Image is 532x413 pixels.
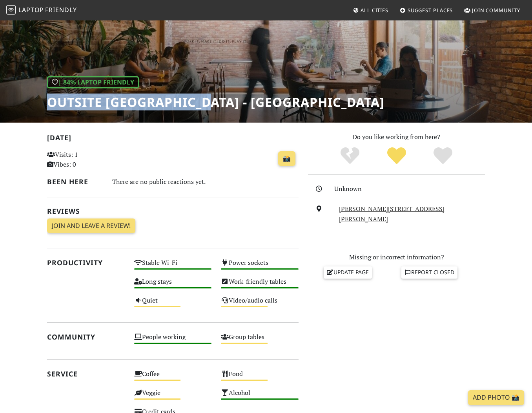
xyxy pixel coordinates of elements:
div: Quiet [129,295,217,314]
span: Join Community [472,7,520,14]
span: All Cities [361,7,388,14]
span: Friendly [45,6,77,14]
a: Report closed [401,266,458,278]
p: Do you like working from here? [308,132,485,142]
div: Work-friendly tables [216,276,303,295]
p: Missing or incorrect information? [308,252,485,262]
h2: Productivity [47,259,125,267]
h2: Been here [47,178,103,186]
a: LaptopFriendly LaptopFriendly [6,4,77,17]
div: Group tables [216,331,303,350]
a: Join Community [461,3,523,17]
span: Laptop [18,6,44,14]
div: People working [129,331,217,350]
div: Alcohol [216,387,303,406]
a: [PERSON_NAME][STREET_ADDRESS][PERSON_NAME] [339,204,445,223]
div: Long stays [129,276,217,295]
a: Update page [324,266,372,278]
div: | 84% Laptop Friendly [47,76,139,89]
h2: Reviews [47,207,299,215]
div: Power sockets [216,257,303,276]
div: Definitely! [420,146,466,166]
div: Yes [373,146,420,166]
h2: [DATE] [47,134,299,145]
h1: Outsite [GEOGRAPHIC_DATA] - [GEOGRAPHIC_DATA] [47,95,384,110]
div: No [326,146,373,166]
div: Veggie [129,387,217,406]
a: 📸 [278,151,295,166]
div: There are no public reactions yet. [112,176,299,187]
div: Coffee [129,368,217,387]
div: Video/audio calls [216,295,303,314]
div: Unknown [334,184,490,194]
p: Visits: 1 Vibes: 0 [47,150,125,170]
div: Stable Wi-Fi [129,257,217,276]
div: Food [216,368,303,387]
h2: Community [47,333,125,341]
a: Join and leave a review! [47,218,135,233]
a: All Cities [350,3,392,17]
a: Suggest Places [397,3,456,17]
img: LaptopFriendly [6,5,16,15]
h2: Service [47,370,125,378]
span: Suggest Places [408,7,453,14]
